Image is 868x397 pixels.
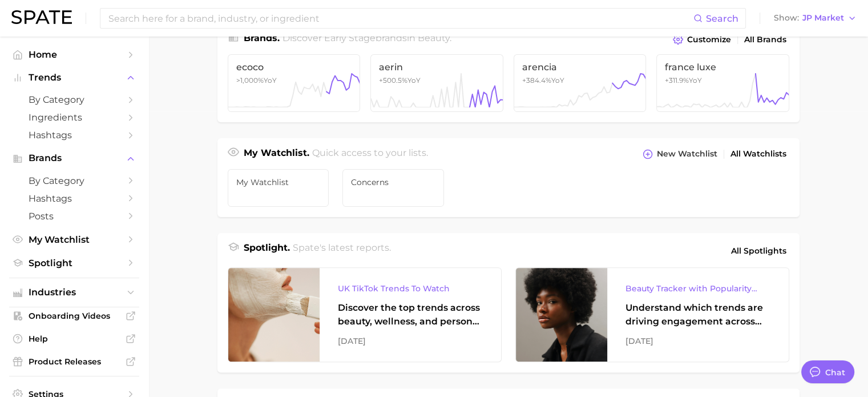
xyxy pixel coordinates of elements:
span: All Watchlists [730,149,786,159]
span: +311.9% YoY [665,76,702,85]
a: Hashtags [9,190,139,207]
span: Brands [29,153,120,163]
span: Hashtags [29,130,120,141]
span: JP Market [802,15,844,21]
button: Trends [9,69,139,86]
a: by Category [9,91,139,109]
a: Hashtags [9,126,139,144]
button: New Watchlist [640,146,720,162]
span: +500.5% YoY [379,76,421,85]
span: Brands . [244,33,280,43]
span: My Watchlist [236,178,321,187]
a: ecoco>1,000%YoY [228,54,361,111]
span: New Watchlist [657,149,717,159]
a: All Watchlists [728,146,789,162]
a: Onboarding Videos [9,307,139,324]
span: aerin [379,62,495,73]
a: Ingredients [9,109,139,126]
span: ecoco [236,62,352,73]
span: Concerns [351,178,435,187]
a: Concerns [342,169,444,207]
h2: Spate's latest reports. [293,241,391,260]
span: Help [29,334,120,344]
span: france luxe [665,62,781,73]
a: arencia+384.4%YoY [514,54,647,111]
div: Understand which trends are driving engagement across platforms in the skin, hair, makeup, and fr... [625,301,770,328]
span: Onboarding Videos [29,311,120,321]
h2: Quick access to your lists. [312,146,428,162]
div: Beauty Tracker with Popularity Index [625,282,770,295]
span: Search [706,13,738,24]
button: Customize [670,31,733,47]
a: Home [9,46,139,63]
span: Product Releases [29,356,120,367]
span: Spotlight [29,258,120,268]
span: Ingredients [29,112,120,123]
div: Discover the top trends across beauty, wellness, and personal care on TikTok [GEOGRAPHIC_DATA]. [338,301,483,328]
span: Home [29,49,120,60]
a: All Spotlights [728,241,789,260]
a: Help [9,330,139,347]
span: All Spotlights [731,244,786,258]
a: My Watchlist [9,231,139,248]
span: Show [774,15,799,21]
span: My Watchlist [29,234,120,245]
span: YoY [236,76,277,85]
a: Spotlight [9,254,139,272]
a: Product Releases [9,353,139,370]
span: Customize [687,35,731,45]
span: All Brands [744,35,786,45]
a: by Category [9,172,139,190]
span: beauty [418,33,450,43]
span: by Category [29,175,120,186]
img: SPATE [11,10,72,24]
a: All Brands [741,32,789,47]
span: +384.4% YoY [522,76,564,85]
span: arencia [522,62,638,73]
input: Search here for a brand, industry, or ingredient [107,9,693,28]
span: Posts [29,211,120,222]
button: Brands [9,150,139,167]
span: Industries [29,287,120,298]
div: UK TikTok Trends To Watch [338,282,483,295]
span: >1,000% [236,76,264,85]
h1: My Watchlist. [244,146,309,162]
h1: Spotlight. [244,241,290,260]
span: Discover Early Stage brands in . [282,33,451,43]
a: My Watchlist [228,169,329,207]
span: by Category [29,94,120,105]
span: Trends [29,73,120,83]
button: ShowJP Market [771,11,859,26]
div: [DATE] [625,334,770,348]
button: Industries [9,284,139,301]
a: UK TikTok Trends To WatchDiscover the top trends across beauty, wellness, and personal care on Ti... [228,267,502,362]
a: Posts [9,207,139,225]
a: aerin+500.5%YoY [370,54,503,111]
a: Beauty Tracker with Popularity IndexUnderstand which trends are driving engagement across platfor... [515,267,789,362]
a: france luxe+311.9%YoY [656,54,789,111]
div: [DATE] [338,334,483,348]
span: Hashtags [29,193,120,204]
